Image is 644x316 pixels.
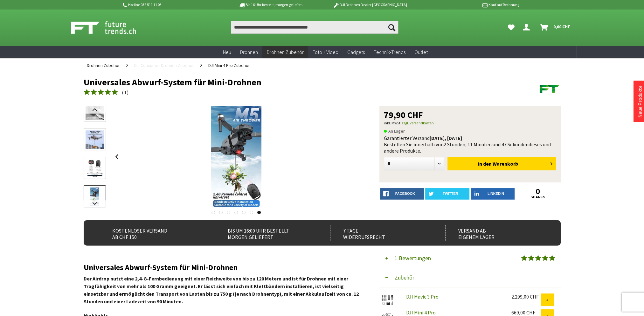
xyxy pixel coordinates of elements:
a: (1) [84,89,129,96]
span: Gadgets [347,49,365,55]
div: Kostenloser Versand ab CHF 150 [100,225,201,241]
button: 1 Bewertungen [379,249,561,268]
span: Outlet [414,49,428,55]
p: Hotline 032 511 11 03 [122,1,221,9]
div: Garantierter Versand Bestellen Sie innerhalb von dieses und andere Produkte. [384,135,556,154]
span: Warenkorb [493,161,518,167]
a: Technik-Trends [369,46,410,59]
div: Versand ab eigenem Lager [445,225,547,241]
div: 7 Tage Widerrufsrecht [330,225,432,241]
button: In den Warenkorb [447,157,556,170]
a: 0 [516,188,560,195]
span: 2 Stunden, 11 Minuten und 47 Sekunden [444,141,529,148]
a: DJI Mini 4 Pro Zubehör [205,58,253,72]
span: Drohnen Zubehör [87,63,120,68]
span: An Lager [384,127,405,135]
h2: Universales Abwurf-System für Mini-Drohnen [84,263,360,272]
span: DJI Mini 4 Pro Zubehör [208,63,250,68]
span: 0,00 CHF [553,22,570,32]
img: DJI Mavic 3 Pro [379,293,395,306]
img: Shop Futuretrends - zur Startseite wechseln [71,20,150,36]
a: Meine Favoriten [505,21,518,34]
button: Suchen [385,21,398,34]
strong: Der Airdrop nutzt eine 2,4-G-Fernbedienung mit einer Reichweite von bis zu 120 Metern und ist für... [84,275,359,305]
a: Dein Konto [520,21,535,34]
span: Technik-Trends [374,49,405,55]
h1: Universales Abwurf-System für Mini-Drohnen [84,77,465,87]
button: Zubehör [379,268,561,287]
img: Futuretrends [538,77,561,100]
span: In den [478,161,492,167]
a: DJI Mavic 3 Pro [406,293,439,300]
a: Drohnen [236,46,262,59]
p: Bis 16 Uhr bestellt, morgen geliefert. [221,1,320,9]
p: DJI Drohnen Dealer [GEOGRAPHIC_DATA] [320,1,419,9]
a: shares [516,195,560,199]
span: LinkedIn [488,192,504,195]
a: Neue Produkte [637,85,643,118]
span: facebook [395,192,415,195]
a: Drohnen Zubehör [262,46,308,59]
div: 2.299,00 CHF [511,293,541,300]
a: Neu [218,46,236,59]
span: 1 [124,89,127,95]
a: Drohnen Zubehör [84,58,123,72]
span: twitter [443,192,458,195]
input: Produkt, Marke, Kategorie, EAN, Artikelnummer… [231,21,398,34]
span: ( ) [122,89,129,95]
b: [DATE], [DATE] [430,135,462,141]
span: Drohnen [240,49,258,55]
a: DJI Consumer Drohnen Zubehör [131,58,197,72]
span: Foto + Video [313,49,338,55]
p: inkl. MwSt. [384,119,556,127]
a: Outlet [410,46,432,59]
div: Bis um 16:00 Uhr bestellt Morgen geliefert [215,225,316,241]
a: Gadgets [343,46,369,59]
a: facebook [380,188,424,200]
a: LinkedIn [471,188,515,200]
span: Neu [223,49,231,55]
span: DJI Consumer Drohnen Zubehör [134,63,194,68]
div: 669,00 CHF [511,309,541,316]
a: Warenkorb [537,21,573,34]
p: Kauf auf Rechnung [420,1,519,9]
a: twitter [425,188,469,200]
a: Foto + Video [308,46,343,59]
a: DJI Mini 4 Pro [406,309,436,316]
a: zzgl. Versandkosten [401,121,434,125]
span: 79,90 CHF [384,110,423,119]
span: Drohnen Zubehör [267,49,304,55]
